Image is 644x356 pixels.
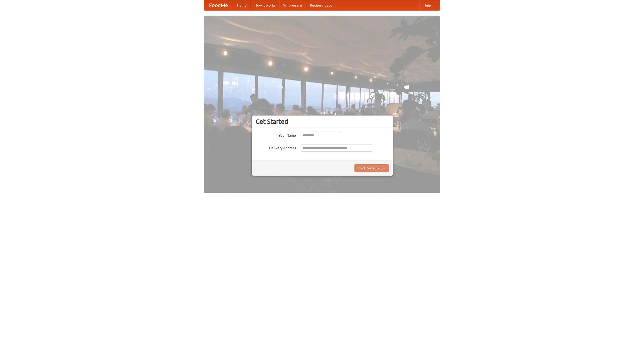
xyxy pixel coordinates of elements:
a: Home [233,0,251,10]
a: Recipe videos [306,0,336,10]
label: Delivery Address [256,144,296,150]
label: Your Name [256,132,296,138]
a: Help [419,0,435,10]
button: Find Restaurants! [354,164,389,172]
a: FoodMe [204,0,233,10]
h3: Get Started [256,118,389,125]
a: How it works [251,0,279,10]
a: Who we are [279,0,306,10]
